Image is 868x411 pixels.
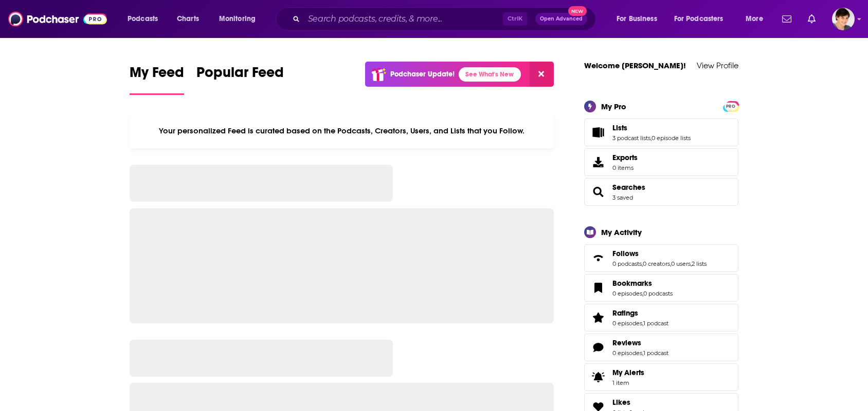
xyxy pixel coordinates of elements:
a: 0 users [671,260,691,267]
span: Searches [584,178,738,206]
span: Likes [612,398,630,407]
p: Podchaser Update! [390,70,455,79]
span: Popular Feed [196,64,284,87]
div: My Activity [601,227,642,237]
a: Exports [584,148,738,176]
span: My Alerts [588,370,608,384]
span: More [746,12,763,26]
a: Bookmarks [612,279,673,288]
a: Reviews [588,340,608,355]
span: My Alerts [612,368,644,377]
a: Reviews [612,338,668,347]
span: , [670,260,671,267]
button: open menu [738,11,776,27]
a: 3 podcast lists [612,134,650,142]
a: My Alerts [584,363,738,391]
span: , [650,134,652,142]
div: Your personalized Feed is curated based on the Podcasts, Creators, Users, and Lists that you Follow. [130,113,554,148]
button: open menu [609,11,670,27]
span: , [642,290,643,297]
button: Open AdvancedNew [535,13,587,25]
a: Lists [588,125,608,140]
a: 0 episodes [612,349,642,357]
img: Podchaser - Follow, Share and Rate Podcasts [8,9,107,29]
a: 0 podcasts [643,290,673,297]
span: Reviews [584,334,738,361]
span: PRO [725,103,737,110]
span: , [642,260,643,267]
a: Ratings [588,310,608,325]
a: 0 episode lists [652,134,691,142]
a: 0 podcasts [612,260,642,267]
span: Ratings [584,304,738,331]
a: 2 lists [692,260,707,267]
span: Open Advanced [540,16,583,22]
span: New [568,6,587,16]
button: open menu [120,11,171,27]
a: 0 creators [643,260,670,267]
a: Ratings [612,308,668,318]
a: Follows [588,251,608,265]
span: Exports [612,153,638,162]
button: Show profile menu [832,8,855,30]
a: 1 podcast [643,349,668,357]
a: Welcome [PERSON_NAME]! [584,61,686,70]
a: View Profile [697,61,738,70]
span: 0 items [612,164,638,171]
div: My Pro [601,102,626,111]
button: open menu [667,11,738,27]
a: PRO [725,102,737,109]
span: Follows [612,249,639,258]
span: , [642,320,643,327]
span: For Business [617,12,657,26]
a: See What's New [459,67,521,82]
input: Search podcasts, credits, & more... [304,11,503,27]
span: My Feed [130,64,184,87]
a: Show notifications dropdown [778,10,795,28]
span: Podcasts [128,12,158,26]
span: Charts [177,12,199,26]
span: , [691,260,692,267]
span: Bookmarks [584,274,738,302]
a: Charts [170,11,205,27]
a: Searches [588,185,608,199]
span: Monitoring [219,12,256,26]
span: Logged in as bethwouldknow [832,8,855,30]
a: Lists [612,123,691,132]
a: 0 episodes [612,320,642,327]
span: Lists [612,123,627,132]
button: open menu [212,11,269,27]
span: Lists [584,119,738,146]
span: Ratings [612,308,638,318]
img: User Profile [832,8,855,30]
a: My Feed [130,64,184,95]
span: Ctrl K [503,12,527,26]
span: For Podcasters [674,12,724,26]
a: Bookmarks [588,281,608,295]
a: Follows [612,249,707,258]
a: Show notifications dropdown [804,10,820,28]
span: Follows [584,244,738,272]
div: Search podcasts, credits, & more... [285,7,606,31]
a: 3 saved [612,194,633,201]
a: Searches [612,183,645,192]
span: Exports [588,155,608,169]
span: , [642,349,643,357]
a: 1 podcast [643,320,668,327]
span: 1 item [612,379,644,386]
a: 0 episodes [612,290,642,297]
a: Popular Feed [196,64,284,95]
span: Reviews [612,338,641,347]
a: Likes [612,398,656,407]
span: Bookmarks [612,279,652,288]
